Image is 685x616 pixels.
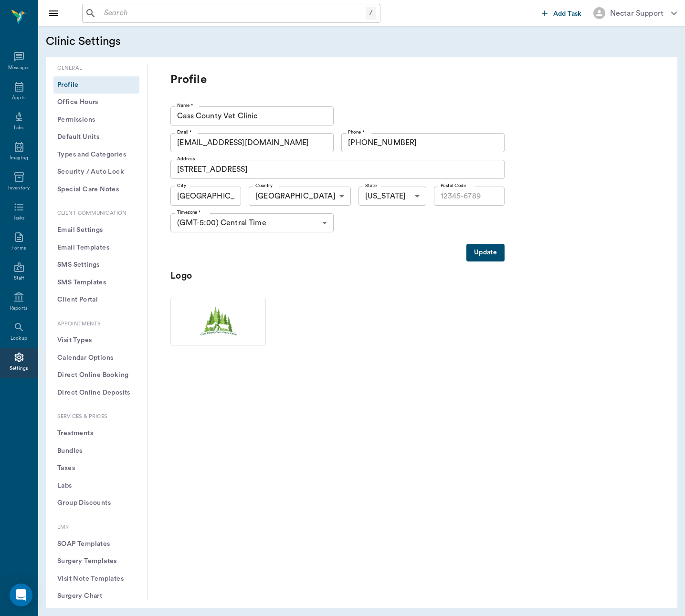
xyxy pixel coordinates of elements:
[46,34,296,49] h5: Clinic Settings
[8,64,30,72] div: Messages
[53,146,139,164] button: Types and Categories
[441,182,466,189] label: Postal Code
[53,523,139,532] p: EMR
[466,244,505,261] button: Update
[53,221,139,239] button: Email Settings
[53,332,139,349] button: Visit Types
[170,269,266,283] p: Logo
[53,256,139,274] button: SMS Settings
[53,76,139,94] button: Profile
[53,128,139,146] button: Default Units
[53,181,139,198] button: Special Care Notes
[177,156,195,162] label: Address
[53,209,139,218] p: Client Communication
[53,94,139,111] button: Office Hours
[255,182,273,189] label: Country
[249,187,351,206] div: [GEOGRAPHIC_DATA]
[53,239,139,257] button: Email Templates
[53,274,139,292] button: SMS Templates
[170,72,552,87] p: Profile
[11,335,27,342] div: Lookup
[53,111,139,129] button: Permissions
[53,477,139,495] button: Labs
[538,4,586,22] button: Add Task
[53,366,139,384] button: Direct Online Booking
[53,64,139,73] p: General
[11,245,26,252] div: Forms
[53,413,139,421] p: Services & Prices
[53,163,139,181] button: Security / Auto Lock
[53,553,139,570] button: Surgery Templates
[177,129,192,136] label: Email *
[14,275,24,282] div: Staff
[53,587,139,605] button: Surgery Chart
[53,320,139,328] p: Appointments
[434,187,505,206] input: 12345-6789
[53,442,139,460] button: Bundles
[177,102,193,109] label: Name *
[14,125,24,132] div: Labs
[177,209,201,216] label: Timezone *
[53,425,139,442] button: Treatments
[53,349,139,367] button: Calendar Options
[53,459,139,477] button: Taxes
[8,185,30,192] div: Inventory
[10,365,29,372] div: Settings
[610,8,664,19] div: Nectar Support
[53,570,139,588] button: Visit Note Templates
[12,94,25,102] div: Appts
[10,584,32,606] div: Open Intercom Messenger
[10,305,28,312] div: Reports
[365,182,377,189] label: State
[44,4,63,23] button: Close drawer
[53,535,139,553] button: SOAP Templates
[366,7,376,20] div: /
[10,155,28,162] div: Imaging
[100,7,366,20] input: Search
[348,129,364,136] label: Phone *
[358,187,427,206] div: [US_STATE]
[53,384,139,402] button: Direct Online Deposits
[177,182,186,189] label: City
[53,494,139,512] button: Group Discounts
[53,291,139,309] button: Client Portal
[586,4,685,22] button: Nectar Support
[13,215,25,222] div: Tasks
[170,213,334,232] div: (GMT-5:00) Central Time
